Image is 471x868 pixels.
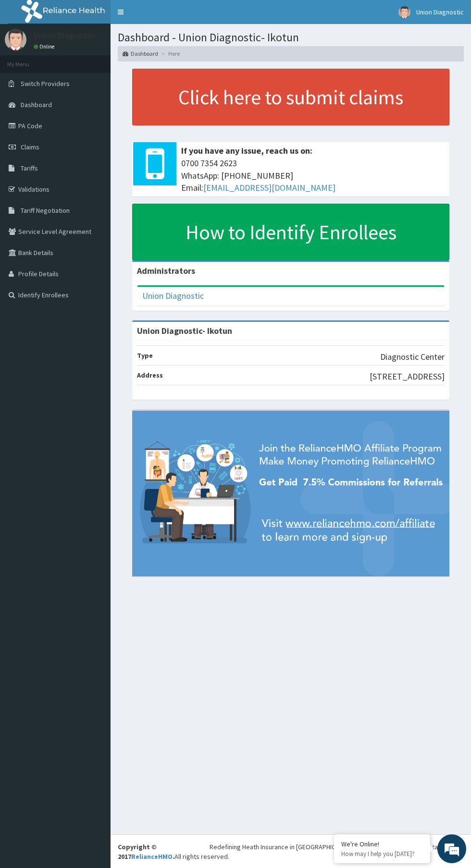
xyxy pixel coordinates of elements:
a: Union Diagnostic [142,290,204,301]
img: User Image [5,29,26,50]
span: 0700 7354 2623 WhatsApp: [PHONE_NUMBER] Email: [181,157,445,194]
span: Dashboard [21,100,52,109]
b: Address [137,371,163,379]
p: How may I help you today? [341,850,423,858]
a: Click here to submit claims [132,69,449,125]
li: Here [159,49,180,58]
span: Claims [21,143,39,151]
h1: Dashboard - Union Diagnostic- Ikotun [118,31,464,44]
b: If you have any issue, reach us on: [181,145,312,156]
a: Dashboard [123,49,158,58]
a: How to Identify Enrollees [132,204,449,260]
p: Diagnostic Center [380,351,445,363]
div: We're Online! [341,840,423,848]
span: Tariff Negotiation [21,206,70,215]
span: Tariffs [21,164,38,172]
img: provider-team-banner.png [132,411,449,576]
a: Online [34,43,57,50]
b: Type [137,351,153,360]
strong: Copyright © 2017 . [118,843,174,861]
b: Administrators [137,265,195,276]
p: [STREET_ADDRESS] [370,370,445,383]
span: Union Diagnostic [416,8,464,16]
span: Switch Providers [21,79,70,88]
strong: Union Diagnostic- Ikotun [137,325,232,336]
a: [EMAIL_ADDRESS][DOMAIN_NAME] [203,182,335,193]
div: Redefining Heath Insurance in [GEOGRAPHIC_DATA] using Telemedicine and Data Science! [210,842,464,852]
img: User Image [398,6,410,18]
a: RelianceHMO [131,852,173,861]
p: Union Diagnostic [34,31,97,40]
